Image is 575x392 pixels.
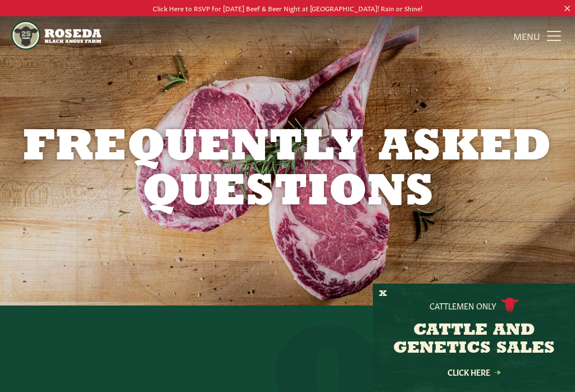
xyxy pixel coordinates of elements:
[387,322,561,358] h3: CATTLE AND GENETICS SALES
[430,300,496,311] p: Cattlemen Only
[11,16,563,54] nav: Main Navigation
[513,29,540,42] span: MENU
[379,288,387,300] button: X
[423,368,524,376] a: Click Here
[29,2,546,14] p: Click Here to RSVP for [DATE] Beef & Beer Night at [GEOGRAPHIC_DATA]! Rain or Shine!
[11,21,101,50] img: https://roseda.com/wp-content/uploads/2021/05/roseda-25-header.png
[501,298,519,313] img: cattle-icon.svg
